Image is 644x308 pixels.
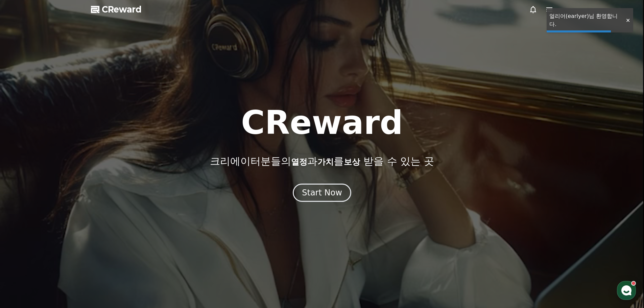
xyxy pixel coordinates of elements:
[210,155,434,167] p: 크리에이터분들의 과 를 받을 수 있는 곳
[344,157,360,167] span: 보상
[302,187,342,198] div: Start Now
[102,4,142,15] span: CReward
[317,157,334,167] span: 가치
[293,184,351,202] button: Start Now
[293,190,351,197] a: Start Now
[91,4,142,15] a: CReward
[291,157,307,167] span: 열정
[241,106,403,139] h1: CReward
